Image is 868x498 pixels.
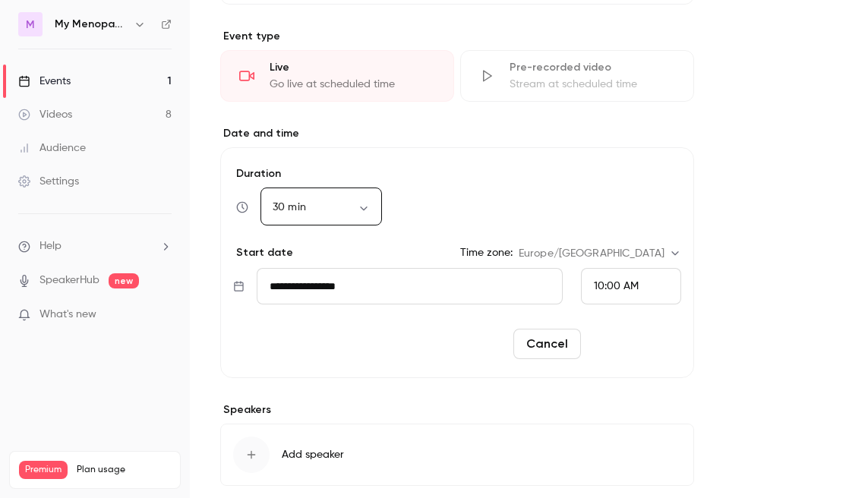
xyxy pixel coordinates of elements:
span: M [26,17,35,33]
div: Go live at scheduled time [270,77,435,92]
div: Stream at scheduled time [510,77,675,92]
div: From [581,268,681,304]
div: Pre-recorded video [510,60,675,75]
span: 10:00 AM [594,281,639,292]
label: Date and time [220,126,694,141]
div: Audience [18,140,86,156]
span: Add speaker [282,447,344,462]
div: Live [270,60,435,75]
div: Pre-recorded videoStream at scheduled time [460,50,694,102]
div: Settings [18,174,79,189]
h6: My Menopause Centre - Dr Drop In [55,17,128,32]
span: What's new [39,307,96,323]
label: Time zone: [460,245,513,260]
label: Duration [233,166,681,181]
button: Cancel [513,329,581,359]
div: 30 min [260,200,382,215]
div: Videos [18,107,72,122]
button: Reschedule [587,329,681,359]
div: LiveGo live at scheduled time [220,50,454,102]
span: new [109,273,139,288]
iframe: Noticeable Trigger [153,308,172,322]
label: Speakers [220,402,694,418]
p: Event type [220,29,694,44]
span: Help [39,238,62,254]
span: Plan usage [77,464,171,476]
div: Events [18,74,71,89]
span: Premium [19,461,68,479]
button: Add speaker [220,424,694,486]
div: Europe/[GEOGRAPHIC_DATA] [519,246,681,261]
a: SpeakerHub [39,273,99,288]
p: Start date [233,245,293,260]
li: help-dropdown-opener [18,238,172,254]
input: Tue, Feb 17, 2026 [257,268,563,304]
